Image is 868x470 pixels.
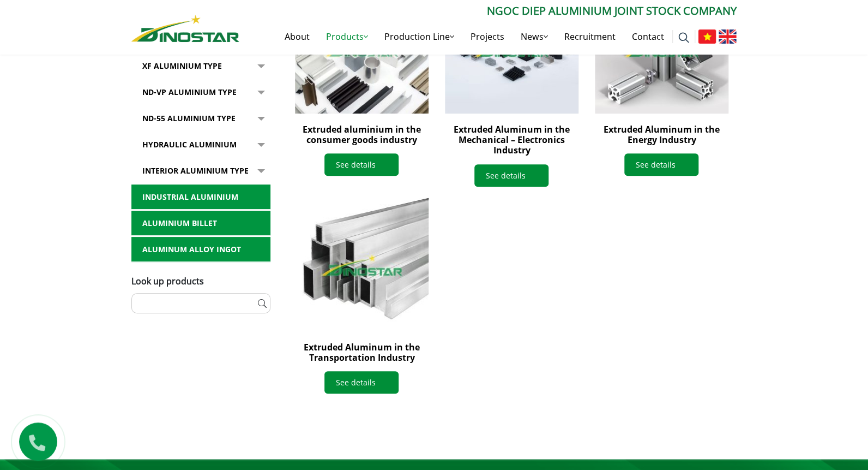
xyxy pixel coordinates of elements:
a: Projects [462,19,513,54]
a: See details [474,164,548,187]
img: search [678,32,689,43]
a: Aluminium billet [131,211,270,236]
a: Extruded Aluminum in the Mechanical – Electronics Industry [454,123,570,156]
a: About [276,19,318,54]
img: English [719,29,737,44]
a: Aluminum alloy ingot [131,237,270,262]
a: ND-55 Aluminium type [131,106,270,131]
img: Tiếng Việt [698,29,716,44]
a: Products [318,19,376,54]
a: Recruitment [556,19,624,54]
img: Nhôm Dinostar [131,15,239,42]
a: Extruded Aluminum in the Transportation Industry [304,341,420,364]
a: ND-VP Aluminium type [131,80,270,105]
a: Extruded Aluminum in the Energy Industry [604,123,720,146]
a: Industrial aluminium [131,185,270,210]
a: Contact [624,19,672,54]
a: Hydraulic Aluminium [131,132,270,157]
a: See details [324,371,399,394]
a: News [513,19,556,54]
a: XF Aluminium type [131,53,270,79]
a: See details [624,153,698,176]
img: Extruded Aluminum in the Transportation Industry [288,191,435,337]
a: Production Line [376,19,462,54]
a: Extruded aluminium in the consumer goods industry [303,123,421,146]
span: Look up products [131,275,204,287]
a: Interior Aluminium Type [131,158,270,183]
p: Ngoc Diep Aluminium Joint Stock Company [239,3,737,19]
a: See details [324,153,399,176]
